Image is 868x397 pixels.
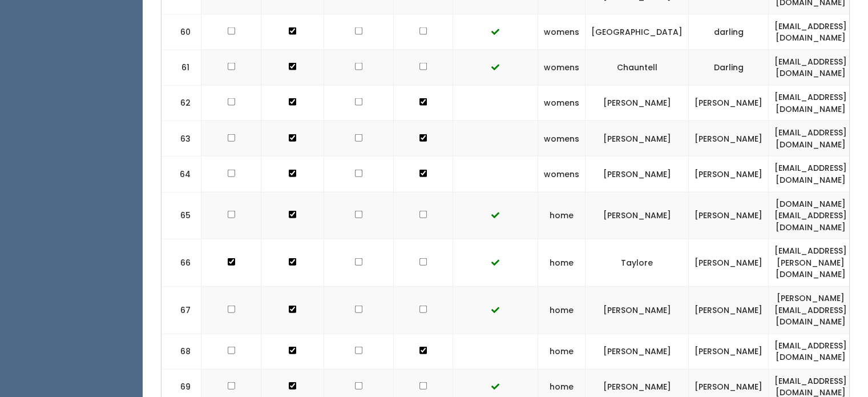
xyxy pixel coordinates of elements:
[162,121,201,157] td: 63
[586,192,689,239] td: [PERSON_NAME]
[689,287,769,334] td: [PERSON_NAME]
[586,157,689,192] td: [PERSON_NAME]
[769,239,853,287] td: [EMAIL_ADDRESS][PERSON_NAME][DOMAIN_NAME]
[538,157,586,192] td: womens
[769,287,853,334] td: [PERSON_NAME][EMAIL_ADDRESS][DOMAIN_NAME]
[586,334,689,369] td: [PERSON_NAME]
[162,334,201,369] td: 68
[689,239,769,287] td: [PERSON_NAME]
[538,239,586,287] td: home
[162,157,201,192] td: 64
[538,121,586,157] td: womens
[538,287,586,334] td: home
[586,86,689,121] td: [PERSON_NAME]
[769,50,853,85] td: [EMAIL_ADDRESS][DOMAIN_NAME]
[689,14,769,50] td: darling
[586,14,689,50] td: [GEOGRAPHIC_DATA]
[769,14,853,50] td: [EMAIL_ADDRESS][DOMAIN_NAME]
[769,157,853,192] td: [EMAIL_ADDRESS][DOMAIN_NAME]
[769,192,853,239] td: [DOMAIN_NAME][EMAIL_ADDRESS][DOMAIN_NAME]
[538,334,586,369] td: home
[586,287,689,334] td: [PERSON_NAME]
[586,121,689,157] td: [PERSON_NAME]
[689,192,769,239] td: [PERSON_NAME]
[162,192,201,239] td: 65
[689,334,769,369] td: [PERSON_NAME]
[586,50,689,85] td: Chauntell
[162,287,201,334] td: 67
[689,157,769,192] td: [PERSON_NAME]
[162,14,201,50] td: 60
[162,50,201,85] td: 61
[162,86,201,121] td: 62
[769,86,853,121] td: [EMAIL_ADDRESS][DOMAIN_NAME]
[689,86,769,121] td: [PERSON_NAME]
[769,121,853,157] td: [EMAIL_ADDRESS][DOMAIN_NAME]
[538,14,586,50] td: womens
[586,239,689,287] td: Taylore
[769,334,853,369] td: [EMAIL_ADDRESS][DOMAIN_NAME]
[689,50,769,85] td: Darling
[538,86,586,121] td: womens
[162,239,201,287] td: 66
[689,121,769,157] td: [PERSON_NAME]
[538,50,586,85] td: womens
[538,192,586,239] td: home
